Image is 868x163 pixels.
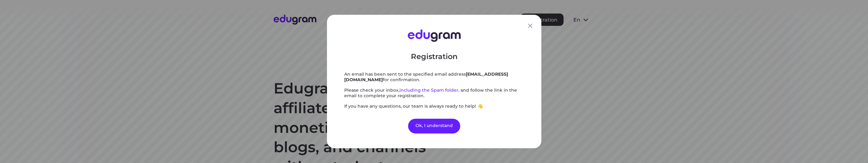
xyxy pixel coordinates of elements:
span: including the Spam folder [399,87,458,93]
div: Ok, I understand [408,119,460,133]
div: Registration [344,52,524,62]
div: An email has been sent to the specified email address for confirmation. [344,71,524,82]
img: Edugram Logo [407,30,461,42]
strong: [EMAIL_ADDRESS][DOMAIN_NAME] [344,71,508,82]
div: If you have any questions, our team is always ready to help! 👋 [344,103,524,109]
div: Please check your inbox, , and follow the link in the email to complete your registration. [344,87,524,98]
